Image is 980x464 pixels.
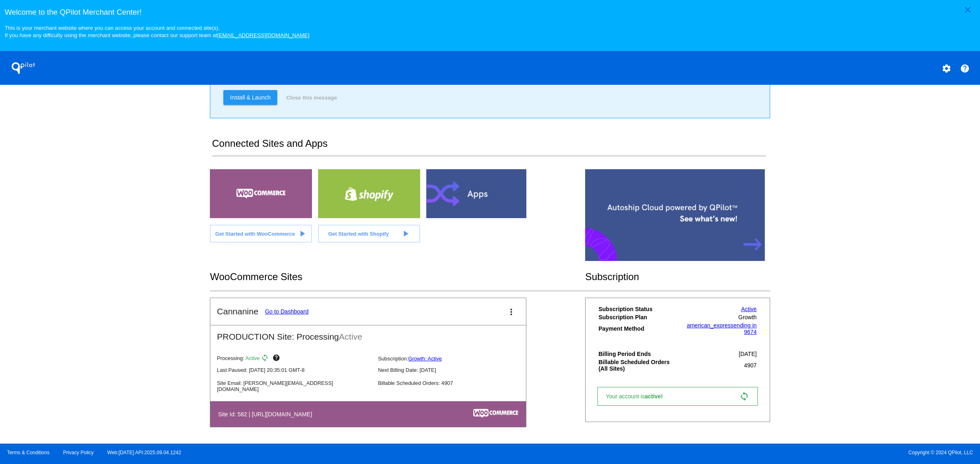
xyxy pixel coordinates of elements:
[739,351,757,357] span: [DATE]
[218,411,316,418] h4: Site Id: 582 | [URL][DOMAIN_NAME]
[7,450,49,455] a: Terms & Conditions
[230,94,271,101] span: Install & Launch
[378,380,532,386] p: Billable Scheduled Orders: 4907
[597,387,758,406] a: Your account isactive! sync
[960,64,970,73] mat-icon: help
[318,225,420,243] a: Get Started with Shopify
[645,393,667,400] span: active!
[107,450,181,455] a: Web:[DATE] API:2025.09.04.1242
[7,60,40,76] h1: QPilot
[497,450,973,455] span: Copyright © 2024 QPilot, LLC
[739,391,749,401] mat-icon: sync
[473,409,518,418] img: c53aa0e5-ae75-48aa-9bee-956650975ee5
[261,354,271,364] mat-icon: sync
[297,229,307,239] mat-icon: play_arrow
[408,356,442,362] a: Growth: Active
[963,5,973,15] mat-icon: close
[744,362,757,369] span: 4907
[217,307,258,316] h2: Cannanine
[598,350,678,358] th: Billing Period Ends
[328,231,389,237] span: Get Started with Shopify
[217,32,310,38] a: [EMAIL_ADDRESS][DOMAIN_NAME]
[598,358,678,372] th: Billable Scheduled Orders (All Sites)
[378,356,532,362] p: Subscription:
[4,8,975,17] h3: Welcome to the QPilot Merchant Center!
[339,332,362,341] span: Active
[378,367,532,373] p: Next Billing Date: [DATE]
[63,450,94,455] a: Privacy Policy
[741,306,757,312] a: Active
[687,322,757,335] a: american_expressending in 9674
[265,308,309,315] a: Go to Dashboard
[212,138,766,156] h2: Connected Sites and Apps
[4,25,309,38] small: This is your merchant website where you can access your account and connected site(s). If you hav...
[598,314,678,321] th: Subscription Plan
[738,314,757,320] span: Growth
[217,367,371,373] p: Last Paused: [DATE] 20:35:01 GMT-8
[217,380,371,392] p: Site Email: [PERSON_NAME][EMAIL_ADDRESS][DOMAIN_NAME]
[687,322,733,329] span: american_express
[223,90,277,105] a: Install & Launch
[217,354,371,364] p: Processing:
[598,322,678,336] th: Payment Method
[401,229,410,239] mat-icon: play_arrow
[210,225,312,243] a: Get Started with WooCommerce
[585,271,770,283] h2: Subscription
[506,307,516,317] mat-icon: more_vert
[215,231,295,237] span: Get Started with WooCommerce
[272,354,282,364] mat-icon: help
[284,90,339,105] button: Close this message
[942,64,951,73] mat-icon: settings
[245,356,260,362] span: Active
[210,325,526,342] h2: PRODUCTION Site: Processing
[210,271,585,283] h2: WooCommerce Sites
[606,393,671,400] span: Your account is
[598,305,678,313] th: Subscription Status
